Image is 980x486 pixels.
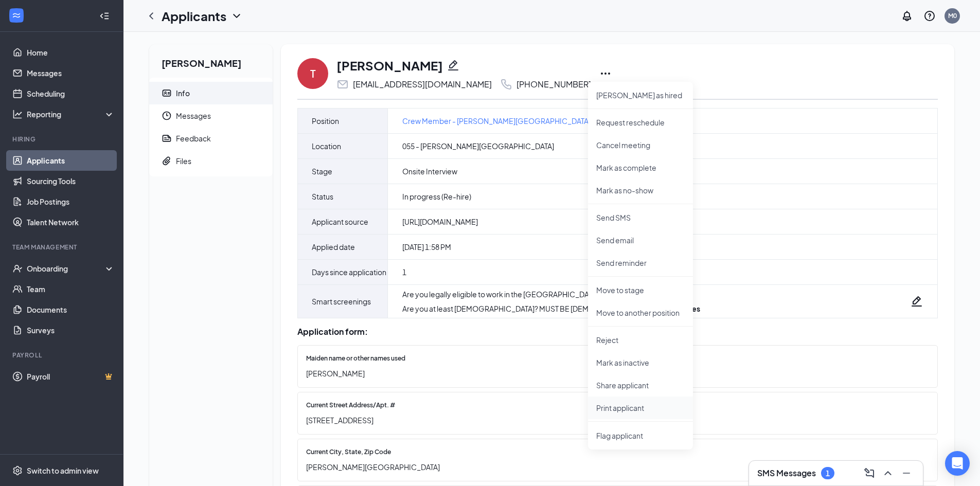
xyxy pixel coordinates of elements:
a: Job Postings [27,191,115,212]
svg: ChevronUp [882,467,894,479]
div: Onboarding [27,263,106,274]
span: Maiden name or other names used [306,354,405,364]
div: Feedback [176,133,211,143]
div: Application form: [297,327,938,337]
p: Cancel meeting [596,140,685,150]
span: [PERSON_NAME][GEOGRAPHIC_DATA] [306,461,919,473]
div: Files [176,156,191,166]
svg: ComposeMessage [863,467,876,479]
p: Request reschedule [596,117,685,128]
div: Hiring [12,135,113,143]
p: Share applicant [596,380,685,390]
p: Send reminder [596,258,685,268]
a: Home [27,42,115,63]
a: Team [27,279,115,299]
svg: Paperclip [162,156,172,166]
span: Flag applicant [596,430,685,441]
span: Applied date [312,241,355,253]
span: Onsite Interview [402,166,457,176]
a: Applicants [27,150,115,171]
div: Are you at least [DEMOGRAPHIC_DATA]? MUST BE [DEMOGRAPHIC_DATA] TO APPLY. : [402,303,700,314]
h1: Applicants [162,7,226,25]
p: Move to another position [596,308,685,318]
span: Days since application [312,266,386,278]
svg: Ellipses [599,67,612,80]
svg: Analysis [12,109,23,119]
a: ContactCardInfo [149,82,273,104]
span: Location [312,140,341,152]
p: Mark as inactive [596,357,685,368]
a: Messages [27,63,115,83]
p: Reject [596,335,685,345]
div: Payroll [12,351,113,359]
button: ComposeMessage [861,465,878,481]
span: In progress (Re-hire) [402,191,471,202]
a: Documents [27,299,115,320]
h3: SMS Messages [757,467,816,479]
p: Move to stage [596,285,685,295]
span: [PERSON_NAME] [306,368,919,379]
svg: Notifications [901,10,913,22]
svg: QuestionInfo [923,10,936,22]
a: Scheduling [27,83,115,104]
strong: yes [688,304,700,313]
span: Current City, State, Zip Code [306,447,391,457]
button: ChevronUp [880,465,896,481]
svg: Pencil [911,295,923,308]
div: 1 [826,469,830,478]
span: Position [312,115,339,127]
svg: Collapse [99,11,110,21]
div: Reporting [27,109,115,119]
svg: Clock [162,111,172,121]
a: ClockMessages [149,104,273,127]
p: [PERSON_NAME] as hired [596,90,685,100]
p: Print applicant [596,403,685,413]
svg: ChevronLeft [145,10,157,22]
button: Minimize [898,465,915,481]
svg: Minimize [900,467,913,479]
div: Switch to admin view [27,465,99,476]
span: Applicant source [312,215,368,228]
svg: Phone [500,78,512,91]
span: Current Street Address/Apt. # [306,401,395,410]
h2: [PERSON_NAME] [149,44,273,78]
div: [EMAIL_ADDRESS][DOMAIN_NAME] [353,79,492,89]
p: Send email [596,235,685,245]
div: [PHONE_NUMBER] [516,79,591,89]
svg: WorkstreamLogo [11,10,22,21]
svg: ContactCard [162,88,172,98]
svg: Report [162,133,172,143]
span: [URL][DOMAIN_NAME] [402,217,478,227]
span: 055 - [PERSON_NAME][GEOGRAPHIC_DATA] [402,141,554,151]
div: Team Management [12,243,113,251]
svg: Email [336,78,349,91]
span: Messages [176,104,264,127]
div: M0 [948,11,957,20]
span: [DATE] 1:58 PM [402,242,451,252]
p: Mark as complete [596,163,685,173]
div: Are you legally eligible to work in the [GEOGRAPHIC_DATA]? : [402,289,700,299]
a: Sourcing Tools [27,171,115,191]
a: ReportFeedback [149,127,273,150]
a: Surveys [27,320,115,340]
svg: Pencil [447,59,459,71]
a: Talent Network [27,212,115,232]
a: Crew Member - [PERSON_NAME][GEOGRAPHIC_DATA] [402,115,591,127]
div: Info [176,88,190,98]
a: PaperclipFiles [149,150,273,172]
svg: UserCheck [12,263,23,274]
svg: Settings [12,465,23,476]
span: [STREET_ADDRESS] [306,415,919,426]
span: Smart screenings [312,295,371,308]
p: Send SMS [596,212,685,223]
div: T [310,66,316,81]
div: Open Intercom Messenger [945,451,970,476]
h1: [PERSON_NAME] [336,57,443,74]
span: Stage [312,165,332,177]
span: 1 [402,267,406,277]
span: Status [312,190,333,203]
a: PayrollCrown [27,366,115,387]
p: Mark as no-show [596,185,685,195]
